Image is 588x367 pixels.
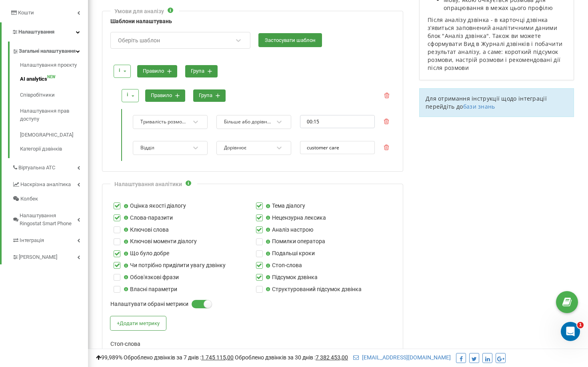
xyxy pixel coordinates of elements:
a: Налаштування [2,22,88,42]
span: Кошти [18,10,34,16]
button: Застосувати шаблон [258,33,322,47]
label: Обов'язкові фрази [124,273,179,282]
span: Загальні налаштування [19,47,76,55]
a: Співробітники [20,87,88,103]
a: Колбек [12,192,88,206]
label: Власні параметри [124,285,177,294]
button: правило [137,65,177,77]
label: Стоп-слова [266,261,302,270]
a: Категорії дзвінків [20,143,88,153]
a: бази знань [463,103,495,110]
span: Інтеграція [20,236,44,244]
u: 1 745 115,00 [201,354,234,361]
a: Віртуальна АТС [12,158,88,175]
span: Налаштування Ringostat Smart Phone [20,212,77,228]
span: 99,989% [96,354,122,361]
div: Оберіть шаблон [118,38,160,43]
span: Віртуальна АТС [18,164,55,172]
div: Тривалість розмови [140,119,188,125]
button: +Додати метрику [110,316,166,330]
label: Що було добре [124,249,169,258]
div: і [127,91,128,99]
span: Оброблено дзвінків за 7 днів : [124,354,234,361]
div: Відділ [140,145,154,151]
a: [EMAIL_ADDRESS][DOMAIN_NAME] [353,354,451,361]
label: Ключові слова [124,226,169,234]
a: Налаштування Ringostat Smart Phone [12,206,88,231]
div: Налаштування аналітики [114,180,182,188]
label: Стоп-слова [110,340,395,349]
label: Помилки оператора [266,237,326,246]
button: правило [145,89,185,102]
label: Підсумок дзвінка [266,273,318,282]
u: 7 382 453,00 [316,354,348,361]
label: Ключові моменти діалогу [124,237,197,246]
a: Інтеграція [12,231,88,248]
span: 1 [577,322,584,328]
span: Налаштування [18,29,54,35]
span: Наскрізна аналітика [20,181,71,188]
label: Слова-паразити [124,214,173,222]
label: Чи потрібно приділити увагу дзвінку [124,261,226,270]
input: 00:00 [300,115,375,128]
p: Для отримання інструкції щодо інтеграції перейдіть до [426,95,568,111]
label: Оцінка якості діалогу [124,202,186,210]
label: Нецензурна лексика [266,214,326,222]
div: Дорівнює [224,145,246,151]
a: Наскрізна аналітика [12,175,88,192]
span: [PERSON_NAME] [19,253,57,261]
label: Подальші кроки [266,249,315,258]
span: Колбек [20,195,38,203]
a: Загальні налаштування [12,42,88,58]
label: Аналіз настрою [266,226,314,234]
div: і [119,67,120,74]
label: Тема діалогу [266,202,306,210]
a: [DEMOGRAPHIC_DATA] [20,127,88,143]
a: Налаштування прав доступу [20,103,88,127]
iframe: Intercom live chat [561,322,580,341]
div: Умови для аналізу [114,7,164,15]
input: введіть значення [300,141,375,154]
a: Налаштування проєкту [20,61,88,71]
label: Шаблони налаштувань [110,17,395,26]
a: AI analyticsNEW [20,71,88,87]
button: група [185,65,218,77]
span: Оброблено дзвінків за 30 днів : [235,354,348,361]
label: Структурований підсумок дзвінка [266,285,362,294]
p: Після аналізу дзвінка - в карточці дзвінка зʼявиться заповнений аналітичними даними блок "Аналіз ... [428,16,566,72]
label: Налаштувати обрані метрики [110,300,188,309]
div: Більше або дорівнює [224,119,272,125]
button: група [193,89,226,102]
a: [PERSON_NAME] [12,248,88,264]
